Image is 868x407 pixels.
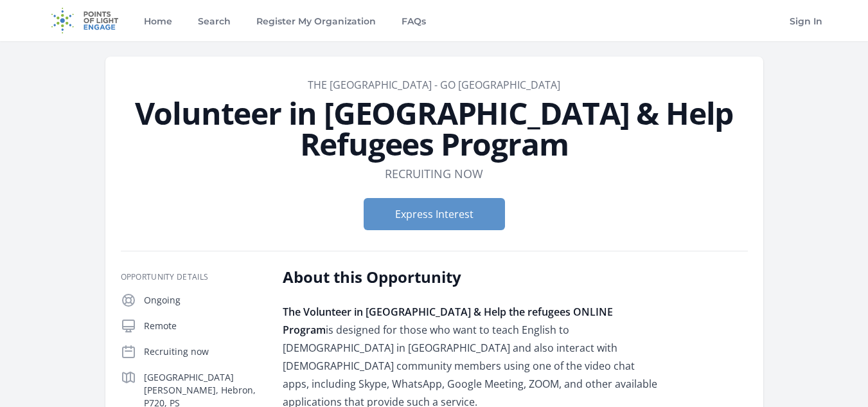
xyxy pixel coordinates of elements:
[364,198,505,230] button: Express Interest
[144,294,262,307] p: Ongoing
[385,165,483,183] dd: Recruiting now
[144,320,262,332] p: Remote
[144,345,262,358] p: Recruiting now
[283,305,613,337] strong: The Volunteer in [GEOGRAPHIC_DATA] & Help the refugees ONLINE Program
[121,272,262,282] h3: Opportunity Details
[308,78,560,92] a: The [GEOGRAPHIC_DATA] - Go [GEOGRAPHIC_DATA]
[283,267,659,287] h2: About this Opportunity
[121,98,748,159] h1: Volunteer in [GEOGRAPHIC_DATA] & Help Refugees Program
